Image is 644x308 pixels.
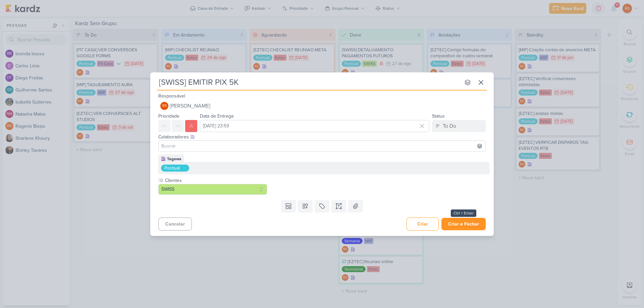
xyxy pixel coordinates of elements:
[158,218,192,231] button: Cancelar
[160,102,168,110] div: Renan Sena
[160,142,484,150] input: Buscar
[164,165,180,172] div: Pontual
[158,93,185,99] label: Responsável
[407,218,439,231] button: Criar
[443,122,456,130] div: To Do
[441,218,486,230] button: Criar e Fechar
[158,100,486,112] button: RS [PERSON_NAME]
[200,113,233,119] label: Data de Entrega
[167,156,181,162] div: Tagawa
[158,184,267,195] button: SWISS
[432,113,445,119] label: Status
[162,104,167,108] p: RS
[164,177,267,184] label: Clientes
[157,76,460,88] input: Kard Sem Título
[432,120,486,132] button: To Do
[158,133,486,140] div: Colaboradores
[451,209,476,217] div: Ctrl + Enter
[200,120,429,132] input: Select a date
[158,113,179,119] label: Prioridade
[170,102,210,110] span: [PERSON_NAME]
